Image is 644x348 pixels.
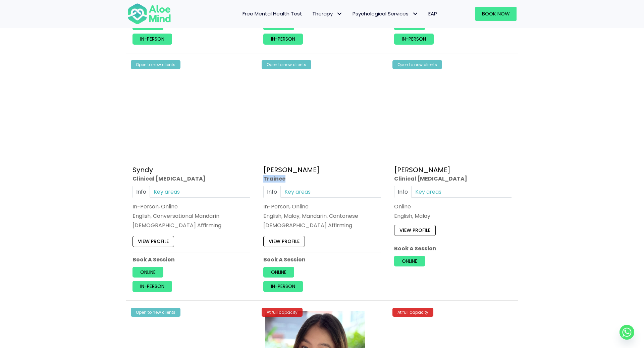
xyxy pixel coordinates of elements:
nav: Menu [180,7,442,21]
a: Free Mental Health Test [237,7,307,21]
a: Psychological ServicesPsychological Services: submenu [347,7,423,21]
a: Key areas [281,186,314,198]
div: Open to new clients [131,60,180,69]
div: [DEMOGRAPHIC_DATA] Affirming [263,222,381,230]
div: At full capacity [262,308,303,317]
img: Profile – Xin Yi [265,63,365,163]
p: Book A Session [132,256,250,263]
span: Book Now [482,10,510,17]
a: Whatsapp [620,325,634,340]
span: Psychological Services: submenu [410,9,420,19]
p: English, Malay, Mandarin, Cantonese [263,212,381,220]
a: [PERSON_NAME] [263,165,320,175]
img: Yasmin Clinical Psychologist [396,63,496,163]
div: Open to new clients [131,308,180,317]
img: Syndy [134,63,234,163]
div: Online [394,203,512,210]
a: Syndy [132,165,153,175]
a: [PERSON_NAME] [394,165,450,175]
a: Key areas [150,186,183,198]
span: Free Mental Health Test [243,10,302,17]
img: Aloe mind Logo [127,3,171,25]
div: Open to new clients [262,60,311,69]
p: English, Conversational Mandarin [132,212,250,220]
p: Book A Session [263,256,381,263]
a: In-person [263,34,303,44]
a: Online [394,256,425,266]
a: In-person [132,34,172,44]
div: In-Person, Online [263,203,381,210]
a: TherapyTherapy: submenu [307,7,347,21]
a: View profile [394,225,436,236]
a: Book Now [475,7,517,21]
p: English, Malay [394,212,512,220]
div: At full capacity [392,308,433,317]
a: Key areas [412,186,445,198]
span: EAP [428,10,437,17]
a: View profile [132,236,174,247]
div: Clinical [MEDICAL_DATA] [132,175,250,183]
span: Therapy [312,10,342,17]
a: Online [263,267,294,278]
a: In-person [132,281,172,292]
div: In-Person, Online [132,203,250,210]
a: Online [132,267,163,278]
p: Book A Session [394,245,512,252]
div: Open to new clients [392,60,442,69]
a: Info [132,186,150,198]
a: EAP [423,7,442,21]
div: [DEMOGRAPHIC_DATA] Affirming [132,222,250,230]
div: Trainee [263,175,381,183]
a: In-person [263,281,303,292]
a: Info [394,186,412,198]
a: In-person [394,34,434,44]
span: Psychological Services [353,10,418,17]
a: Info [263,186,281,198]
div: Clinical [MEDICAL_DATA] [394,175,512,183]
span: Therapy: submenu [334,9,344,19]
a: View profile [263,236,305,247]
